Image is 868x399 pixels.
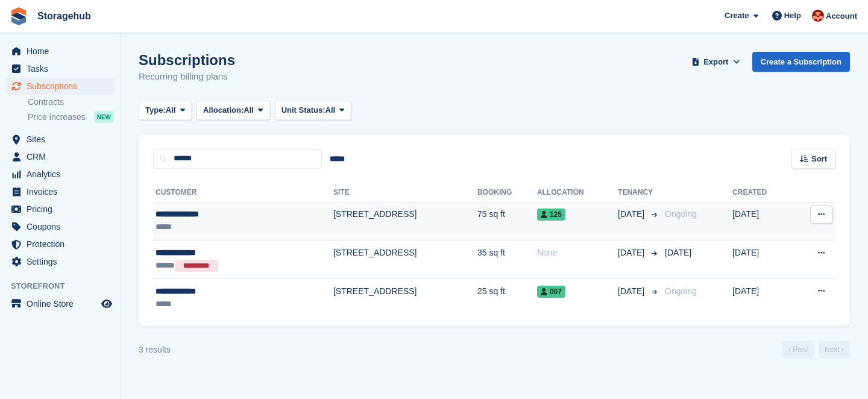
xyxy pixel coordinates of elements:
[325,104,336,116] span: All
[27,60,99,77] span: Tasks
[27,148,99,165] span: CRM
[139,70,235,84] p: Recurring billing plans
[618,285,647,298] span: [DATE]
[537,209,565,221] span: 125
[27,183,99,200] span: Invoices
[477,183,537,203] th: Booking
[6,295,114,312] a: menu
[333,202,477,240] td: [STREET_ADDRESS]
[27,78,99,95] span: Subscriptions
[665,248,691,257] span: [DATE]
[477,240,537,279] td: 35 sq ft
[333,240,477,279] td: [STREET_ADDRESS]
[27,218,99,235] span: Coupons
[537,183,618,203] th: Allocation
[811,153,827,165] span: Sort
[725,10,749,22] span: Create
[244,104,254,116] span: All
[784,10,801,22] span: Help
[537,247,618,259] div: None
[27,166,99,183] span: Analytics
[752,52,850,72] a: Create a Subscription
[618,183,660,203] th: Tenancy
[6,201,114,218] a: menu
[11,280,120,292] span: Storefront
[203,104,244,116] span: Allocation:
[6,183,114,200] a: menu
[275,101,351,121] button: Unit Status: All
[99,297,114,311] a: Preview store
[665,286,697,296] span: Ongoing
[28,96,114,108] a: Contracts
[153,183,333,203] th: Customer
[33,6,96,26] a: Storagehub
[6,218,114,235] a: menu
[477,202,537,240] td: 75 sq ft
[732,202,792,240] td: [DATE]
[333,278,477,316] td: [STREET_ADDRESS]
[27,236,99,253] span: Protection
[6,253,114,270] a: menu
[166,104,176,116] span: All
[537,286,565,298] span: 007
[477,278,537,316] td: 25 sq ft
[27,43,99,60] span: Home
[145,104,166,116] span: Type:
[27,295,99,312] span: Online Store
[618,208,647,221] span: [DATE]
[665,209,697,219] span: Ongoing
[6,43,114,60] a: menu
[618,247,647,259] span: [DATE]
[27,201,99,218] span: Pricing
[732,240,792,279] td: [DATE]
[197,101,270,121] button: Allocation: All
[28,112,86,123] span: Price increases
[780,341,852,359] nav: Page
[27,253,99,270] span: Settings
[6,131,114,148] a: menu
[6,78,114,95] a: menu
[139,344,171,356] div: 3 results
[27,131,99,148] span: Sites
[94,111,114,123] div: NEW
[6,236,114,253] a: menu
[812,10,824,22] img: Nick
[703,56,728,68] span: Export
[732,278,792,316] td: [DATE]
[690,52,743,72] button: Export
[782,341,814,359] a: Previous
[826,10,857,22] span: Account
[10,7,28,25] img: stora-icon-8386f47178a22dfd0bd8f6a31ec36ba5ce8667c1dd55bd0f319d3a0aa187defe.svg
[28,110,114,124] a: Price increases NEW
[6,60,114,77] a: menu
[333,183,477,203] th: Site
[819,341,850,359] a: Next
[139,101,192,121] button: Type: All
[6,166,114,183] a: menu
[139,52,235,68] h1: Subscriptions
[6,148,114,165] a: menu
[281,104,325,116] span: Unit Status:
[732,183,792,203] th: Created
